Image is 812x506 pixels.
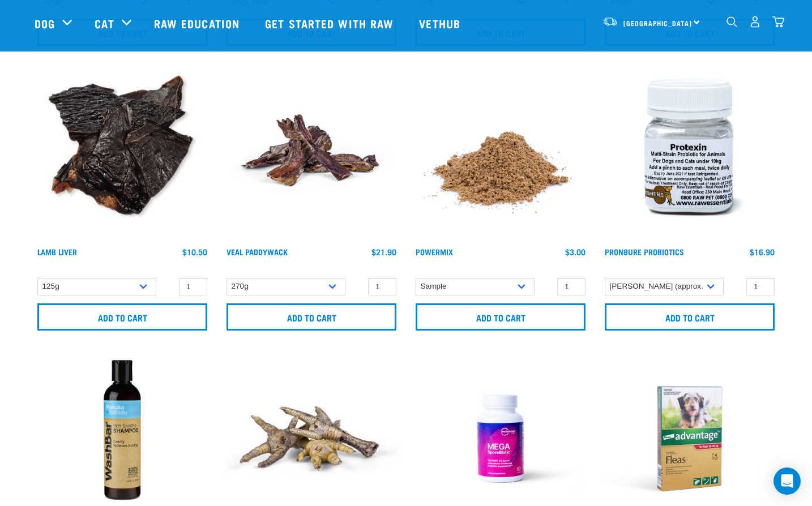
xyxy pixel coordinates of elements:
[602,66,777,242] img: Plastic Bottle Of Protexin For Dogs And Cats
[413,66,588,242] img: Pile Of PowerMix For Pets
[416,250,453,254] a: Powermix
[254,1,408,46] a: Get started with Raw
[37,303,207,331] input: Add to cart
[35,15,55,32] a: Dog
[623,21,692,25] span: [GEOGRAPHIC_DATA]
[565,247,586,256] div: $3.00
[746,278,775,295] input: 1
[371,247,396,256] div: $21.90
[35,66,210,242] img: Beef Liver and Lamb Liver Treats
[95,15,114,32] a: Cat
[726,16,737,27] img: home-icon-1@2x.png
[416,303,586,331] input: Add to cart
[605,303,775,331] input: Add to cart
[224,66,399,242] img: Stack of Veal Paddywhack For Pets
[772,16,784,28] img: home-icon@2x.png
[179,278,207,295] input: 1
[226,303,396,331] input: Add to cart
[602,16,618,27] img: van-moving.png
[182,247,207,256] div: $10.50
[143,1,254,46] a: Raw Education
[750,247,775,256] div: $16.90
[226,250,288,254] a: Veal Paddywack
[37,250,77,254] a: Lamb Liver
[368,278,396,295] input: 1
[773,468,801,495] div: Open Intercom Messenger
[408,1,475,46] a: Vethub
[557,278,586,295] input: 1
[605,250,684,254] a: ProN8ure Probiotics
[749,16,761,28] img: user.png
